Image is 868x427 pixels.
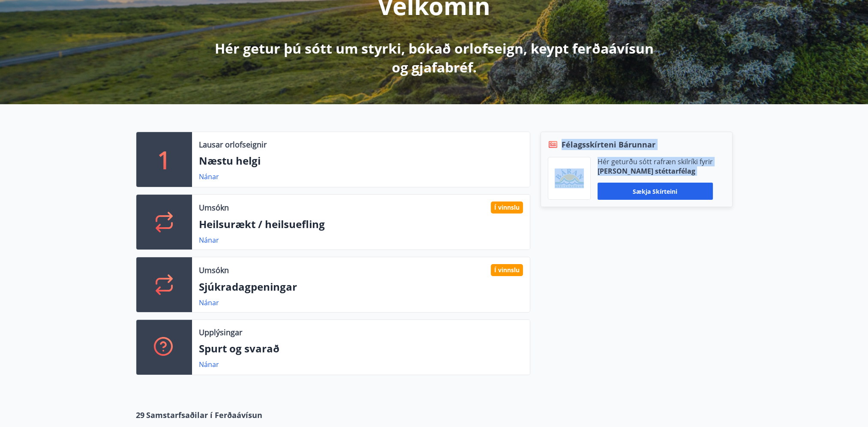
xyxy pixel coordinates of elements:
p: Hér geturðu sótt rafræn skilríki fyrir [598,157,713,166]
p: [PERSON_NAME] stéttarfélag [598,166,713,176]
p: Umsókn [199,202,229,213]
a: Nánar [199,298,219,307]
p: 1 [157,143,171,176]
span: Félagsskírteni Bárunnar [562,139,655,150]
span: 29 [136,409,144,421]
p: Heilsurækt / heilsuefling [199,217,523,232]
a: Nánar [199,360,219,369]
p: Umsókn [199,265,229,276]
p: Sjúkradagpeningar [199,280,523,294]
p: Upplýsingar [199,327,242,338]
p: Næstu helgi [199,153,523,168]
button: Sækja skírteini [598,183,713,200]
div: Í vinnslu [491,201,523,213]
p: Spurt og svarað [199,341,523,356]
a: Nánar [199,172,219,181]
p: Hér getur þú sótt um styrki, bókað orlofseign, keypt ferðaávísun og gjafabréf. [208,39,661,77]
div: Í vinnslu [491,264,523,276]
p: Lausar orlofseignir [199,139,267,150]
a: Nánar [199,235,219,245]
span: Samstarfsaðilar í Ferðaávísun [146,409,262,421]
img: Bz2lGXKH3FXEIQKvoQ8VL0Fr0uCiWgfgA3I6fSs8.png [555,168,584,189]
